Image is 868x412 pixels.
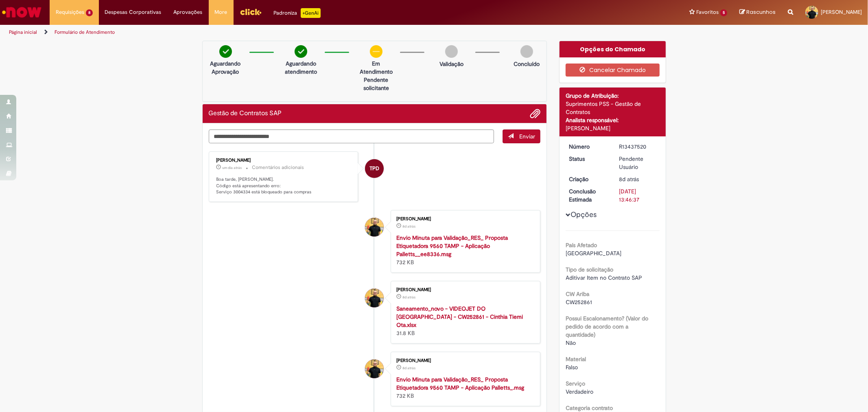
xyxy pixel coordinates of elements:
[365,359,384,378] div: Joao Da Costa Dias Junior
[402,295,415,300] span: 8d atrás
[365,289,384,307] div: Joao Da Costa Dias Junior
[503,129,540,143] button: Enviar
[514,60,540,68] p: Concluído
[619,175,657,183] div: 21/08/2025 16:46:34
[619,187,657,204] div: [DATE] 13:46:37
[1,4,43,20] img: ServiceNow
[281,59,321,76] p: Aguardando atendimento
[402,295,415,300] time: 21/08/2025 16:46:22
[563,155,613,163] dt: Status
[6,25,573,40] ul: Trilhas de página
[530,108,540,119] button: Adicionar anexos
[619,142,657,151] div: R13437520
[219,45,232,58] img: check-circle-green.png
[566,290,589,298] b: CW Ariba
[396,376,524,391] a: Envio Minuta para Validação_RES_ Proposta Etiquetadora 9560 TAMP - Aplicação Palletts_.msg
[402,366,415,370] span: 8d atrás
[215,8,227,16] span: More
[174,8,203,16] span: Aprovações
[566,364,578,371] span: Falso
[566,355,586,363] b: Material
[566,92,660,100] div: Grupo de Atribuição:
[396,375,532,400] div: 732 KB
[696,8,719,16] span: Favoritos
[356,59,396,76] p: Em Atendimento
[223,165,242,170] span: um dia atrás
[566,250,621,257] span: [GEOGRAPHIC_DATA]
[396,305,532,337] div: 31.8 KB
[566,315,648,338] b: Possui Escalonamento? (Valor do pedido de acordo com a quantidade)
[274,8,321,18] div: Padroniza
[9,29,37,35] a: Página inicial
[365,218,384,237] div: Joao Da Costa Dias Junior
[739,9,776,16] a: Rascunhos
[240,6,262,18] img: click_logo_yellow_360x200.png
[566,404,613,412] b: Categoria contrato
[566,100,660,116] div: Suprimentos PSS - Gestão de Contratos
[566,64,660,77] button: Cancelar Chamado
[519,133,535,140] span: Enviar
[206,59,245,76] p: Aguardando Aprovação
[396,358,532,363] div: [PERSON_NAME]
[55,29,115,35] a: Formulário de Atendimento
[396,287,532,292] div: [PERSON_NAME]
[216,158,352,163] div: [PERSON_NAME]
[86,9,93,16] span: 8
[209,129,494,143] textarea: Digite sua mensagem aqui...
[563,187,613,204] dt: Conclusão Estimada
[445,45,458,58] img: img-circle-grey.png
[295,45,307,58] img: check-circle-green.png
[566,380,585,387] b: Serviço
[720,9,727,16] span: 5
[566,266,613,273] b: Tipo de solicitação
[566,298,592,306] span: CW252861
[821,9,862,15] span: [PERSON_NAME]
[301,8,321,18] p: +GenAi
[566,124,660,132] div: [PERSON_NAME]
[402,224,415,229] span: 8d atrás
[619,175,639,183] span: 8d atrás
[396,234,508,258] a: Envio Minuta para Validação_RES_ Proposta Etiquetadora 9560 TAMP - Aplicação Palletts__ee8336.msg
[365,159,384,178] div: Thiago Pacheco Do Nascimento
[209,110,282,117] h2: Gestão de Contratos SAP Histórico de tíquete
[56,8,84,16] span: Requisições
[396,305,523,329] a: Saneamento_novo - VIDEOJET DO [GEOGRAPHIC_DATA] - CW252861 - Cinthia Tiemi Ota.xlsx
[252,164,304,171] small: Comentários adicionais
[566,116,660,124] div: Analista responsável:
[216,176,352,195] p: Boa tarde, [PERSON_NAME]. Código está apresentando erro: Serviço 3004334 está bloqueado para compras
[566,388,593,395] span: Verdadeiro
[396,217,532,221] div: [PERSON_NAME]
[619,155,657,171] div: Pendente Usuário
[566,274,642,281] span: Aditivar Item no Contrato SAP
[223,165,242,170] time: 28/08/2025 13:17:59
[439,60,464,68] p: Validação
[619,175,639,183] time: 21/08/2025 16:46:34
[370,159,379,178] span: TPD
[563,175,613,183] dt: Criação
[563,142,613,151] dt: Número
[402,366,415,370] time: 21/08/2025 16:46:21
[356,76,396,92] p: Pendente solicitante
[370,45,383,58] img: circle-minus.png
[566,241,597,249] b: País Afetado
[402,224,415,229] time: 21/08/2025 16:46:22
[105,8,162,16] span: Despesas Corporativas
[746,8,776,16] span: Rascunhos
[560,41,666,57] div: Opções do Chamado
[520,45,533,58] img: img-circle-grey.png
[566,339,576,346] span: Não
[396,234,532,266] div: 732 KB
